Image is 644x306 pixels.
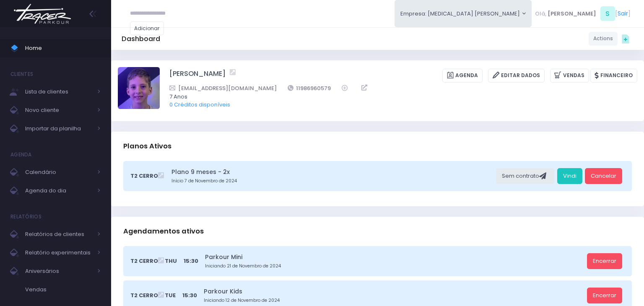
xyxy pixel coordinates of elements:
[548,10,596,18] span: [PERSON_NAME]
[130,291,158,300] span: T2 Cerro
[184,257,198,265] span: 15:30
[25,43,101,54] span: Home
[169,84,277,93] a: [EMAIL_ADDRESS][DOMAIN_NAME]
[169,93,626,101] span: 7 Anos
[550,69,589,83] a: Vendas
[557,168,582,184] a: Vindi
[288,84,331,93] a: 11986960579
[204,287,584,296] a: Parkour Kids
[587,288,622,303] a: Encerrar
[118,67,160,112] label: Alterar foto de perfil
[204,297,584,304] small: Iniciando 12 de Novembro de 2024
[535,10,546,18] span: Olá,
[182,291,197,300] span: 15:30
[171,168,493,176] a: Plano 9 meses - 2x
[618,9,628,18] a: Sair
[25,229,92,240] span: Relatórios de clientes
[25,185,92,196] span: Agenda do dia
[585,168,622,184] a: Cancelar
[10,66,33,83] h4: Clientes
[165,291,176,300] span: Tue
[25,86,92,97] span: Lista de clientes
[25,266,92,277] span: Aniversários
[532,4,634,23] div: [ ]
[169,101,230,109] a: 0 Créditos disponíveis
[587,253,622,269] a: Encerrar
[600,6,615,21] span: S
[118,67,160,109] img: Rafael Pollastri Mantesso
[25,167,92,178] span: Calendário
[442,69,483,83] a: Agenda
[589,32,618,46] a: Actions
[590,69,637,83] a: Financeiro
[618,31,634,47] div: Quick actions
[205,263,584,270] small: Iniciando 21 de Novembro de 2024
[25,284,101,295] span: Vendas
[25,247,92,258] span: Relatório experimentais
[25,123,92,134] span: Importar da planilha
[130,172,158,180] span: T2 Cerro
[171,178,493,184] small: Início 7 de Novembro de 2024
[123,219,204,243] h3: Agendamentos ativos
[130,21,164,35] a: Adicionar
[10,208,42,225] h4: Relatórios
[10,146,32,163] h4: Agenda
[169,69,226,83] a: [PERSON_NAME]
[130,257,158,265] span: T2 Cerro
[488,69,545,83] a: Editar Dados
[123,134,171,158] h3: Planos Ativos
[25,105,92,116] span: Novo cliente
[122,35,160,43] h5: Dashboard
[165,257,177,265] span: Thu
[205,253,584,262] a: Parkour Mini
[496,168,554,184] div: Sem contrato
